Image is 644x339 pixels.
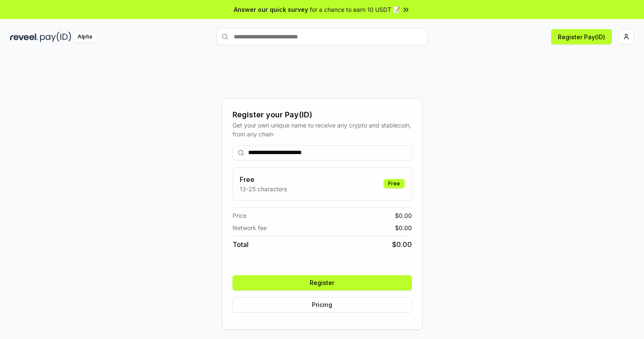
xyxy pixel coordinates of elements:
[40,32,71,42] img: pay_id
[392,239,412,250] span: $ 0.00
[384,179,405,188] div: Free
[73,32,97,42] div: Alpha
[240,184,287,193] p: 13-25 characters
[233,223,267,232] span: Network fee
[234,5,308,14] span: Answer our quick survey
[395,211,412,220] span: $ 0.00
[233,275,412,290] button: Register
[551,29,612,44] button: Register Pay(ID)
[395,223,412,232] span: $ 0.00
[310,5,400,14] span: for a chance to earn 10 USDT 📝
[240,174,287,184] h3: Free
[233,121,412,138] div: Get your own unique name to receive any crypto and stablecoin, from any chain
[233,239,249,250] span: Total
[233,297,412,312] button: Pricing
[233,109,412,121] div: Register your Pay(ID)
[10,32,38,42] img: reveel_dark
[233,211,246,220] span: Price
